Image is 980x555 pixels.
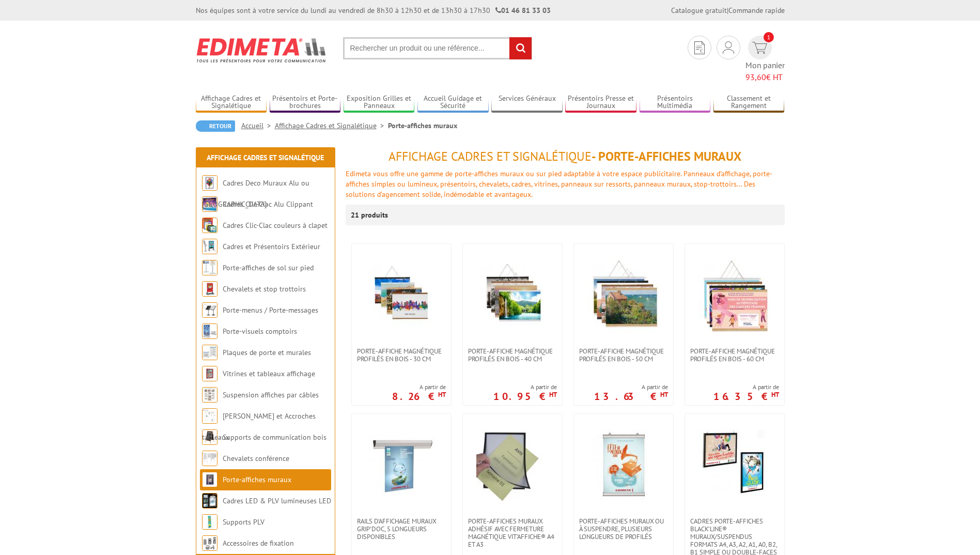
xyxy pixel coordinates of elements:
[728,6,785,15] a: Commande rapide
[463,517,562,548] a: Porte-affiches muraux adhésif avec fermeture magnétique VIT’AFFICHE® A4 et A3
[509,37,532,59] input: rechercher
[476,259,549,332] img: PORTE-AFFICHE MAGNÉTIQUE PROFILÉS EN BOIS - 40 cm
[207,153,324,162] a: Affichage Cadres et Signalétique
[223,433,326,442] a: Supports de communication bois
[202,472,217,487] img: Porte-affiches muraux
[352,347,451,363] a: PORTE-AFFICHE MAGNÉTIQUE PROFILÉS EN BOIS - 30 cm
[223,496,331,505] a: Cadres LED & PLV lumineuses LED
[202,493,217,508] img: Cadres LED & PLV lumineuses LED
[392,383,446,391] span: A partir de
[388,148,592,164] span: Affichage Cadres et Signalétique
[202,302,217,318] img: Porte-menus / Porte-messages
[463,347,562,363] a: PORTE-AFFICHE MAGNÉTIQUE PROFILÉS EN BOIS - 40 cm
[223,199,313,209] a: Cadres Clic-Clac Alu Clippant
[594,383,668,391] span: A partir de
[476,429,549,502] img: Porte-affiches muraux adhésif avec fermeture magnétique VIT’AFFICHE® A4 et A3
[587,429,660,502] img: Porte-affiches muraux ou à suspendre, plusieurs longueurs de profilés
[392,393,446,399] p: 8.26 €
[493,393,557,399] p: 10.95 €
[196,5,551,16] div: Nos équipes sont à votre service du lundi au vendredi de 8h30 à 12h30 et de 13h30 à 17h30
[196,120,235,132] a: Retour
[764,32,774,42] span: 1
[587,259,660,332] img: PORTE-AFFICHE MAGNÉTIQUE PROFILÉS EN BOIS - 50 cm
[202,387,217,403] img: Suspension affiches par câbles
[223,475,291,484] a: Porte-affiches muraux
[275,121,388,130] a: Affichage Cadres et Signalétique
[745,72,766,82] span: 93,60
[344,94,415,111] a: Exposition Grilles et Panneaux
[343,37,532,59] input: Rechercher un produit ou une référence...
[202,323,217,339] img: Porte-visuels comptoirs
[698,429,771,502] img: Cadres porte-affiches Black’Line® muraux/suspendus Formats A4, A3, A2, A1, A0, B2, B1 simple ou d...
[694,41,705,54] img: devis rapide
[495,6,551,15] strong: 01 46 81 33 03
[365,259,438,332] img: PORTE-AFFICHE MAGNÉTIQUE PROFILÉS EN BOIS - 30 cm
[223,390,319,399] a: Suspension affiches par câbles
[351,205,390,225] p: 21 produits
[417,94,489,111] a: Accueil Guidage et Sécurité
[671,6,727,15] a: Catalogue gratuit
[202,218,217,233] img: Cadres Clic-Clac couleurs à clapet
[196,31,328,69] img: Edimeta
[202,408,217,424] img: Cimaises et Accroches tableaux
[690,347,779,363] span: PORTE-AFFICHE MAGNÉTIQUE PROFILÉS EN BOIS - 60 cm
[202,451,217,466] img: Chevalets conférence
[223,327,297,336] a: Porte-visuels comptoirs
[223,454,289,463] a: Chevalets conférence
[223,369,315,378] a: Vitrines et tableaux affichage
[713,94,785,111] a: Classement et Rangement
[640,94,711,111] a: Présentoirs Multimédia
[745,36,785,83] a: devis rapide 1 Mon panier 93,60€ HT
[196,94,267,111] a: Affichage Cadres et Signalétique
[223,305,318,315] a: Porte-menus / Porte-messages
[202,366,217,381] img: Vitrines et tableaux affichage
[270,94,341,111] a: Présentoirs et Porte-brochures
[565,94,636,111] a: Présentoirs Presse et Journaux
[223,538,294,548] a: Accessoires de fixation
[594,393,668,399] p: 13.63 €
[202,175,217,191] img: Cadres Deco Muraux Alu ou Bois
[357,517,446,541] span: Rails d'affichage muraux Grip'Doc, 5 longueurs disponibles
[241,121,275,130] a: Accueil
[346,150,785,163] h1: - Porte-affiches muraux
[723,41,734,54] img: devis rapide
[365,429,438,502] img: Rails d'affichage muraux Grip'Doc, 5 longueurs disponibles
[713,393,779,399] p: 16.35 €
[468,347,557,363] span: PORTE-AFFICHE MAGNÉTIQUE PROFILÉS EN BOIS - 40 cm
[493,383,557,391] span: A partir de
[223,263,314,272] a: Porte-affiches de sol sur pied
[574,347,673,363] a: PORTE-AFFICHE MAGNÉTIQUE PROFILÉS EN BOIS - 50 cm
[202,535,217,551] img: Accessoires de fixation
[752,42,767,54] img: devis rapide
[202,260,217,275] img: Porte-affiches de sol sur pied
[357,347,446,363] span: PORTE-AFFICHE MAGNÉTIQUE PROFILÉS EN BOIS - 30 cm
[468,517,557,548] span: Porte-affiches muraux adhésif avec fermeture magnétique VIT’AFFICHE® A4 et A3
[223,348,311,357] a: Plaques de porte et murales
[352,517,451,541] a: Rails d'affichage muraux Grip'Doc, 5 longueurs disponibles
[202,281,217,297] img: Chevalets et stop trottoirs
[223,221,328,230] a: Cadres Clic-Clac couleurs à clapet
[346,169,772,199] font: Edimeta vous offre une gamme de porte-affiches muraux ou sur pied adaptable à votre espace public...
[745,71,785,83] span: € HT
[202,178,309,209] a: Cadres Deco Muraux Alu ou [GEOGRAPHIC_DATA]
[671,5,785,16] div: |
[771,390,779,399] sup: HT
[388,120,457,131] li: Porte-affiches muraux
[223,284,306,294] a: Chevalets et stop trottoirs
[549,390,557,399] sup: HT
[698,259,771,332] img: PORTE-AFFICHE MAGNÉTIQUE PROFILÉS EN BOIS - 60 cm
[745,59,785,83] span: Mon panier
[202,411,316,442] a: [PERSON_NAME] et Accroches tableaux
[223,517,265,527] a: Supports PLV
[202,239,217,254] img: Cadres et Présentoirs Extérieur
[202,345,217,360] img: Plaques de porte et murales
[223,242,320,251] a: Cadres et Présentoirs Extérieur
[574,517,673,541] a: Porte-affiches muraux ou à suspendre, plusieurs longueurs de profilés
[202,514,217,530] img: Supports PLV
[579,347,668,363] span: PORTE-AFFICHE MAGNÉTIQUE PROFILÉS EN BOIS - 50 cm
[438,390,446,399] sup: HT
[713,383,779,391] span: A partir de
[491,94,563,111] a: Services Généraux
[579,517,668,541] span: Porte-affiches muraux ou à suspendre, plusieurs longueurs de profilés
[685,347,784,363] a: PORTE-AFFICHE MAGNÉTIQUE PROFILÉS EN BOIS - 60 cm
